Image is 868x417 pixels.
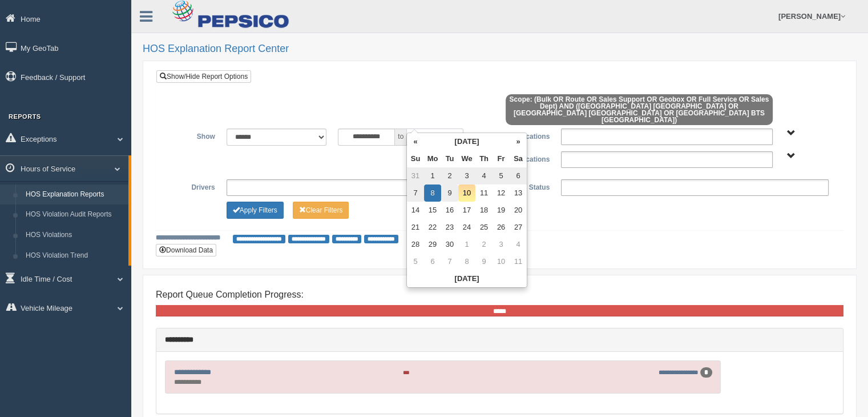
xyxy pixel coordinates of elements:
[475,167,492,185] td: 4
[156,244,216,256] button: Download Data
[21,225,128,246] a: HOS Violations
[510,167,527,185] td: 6
[492,167,510,185] td: 5
[424,253,441,270] td: 6
[21,205,128,225] a: HOS Violation Audit Reports
[21,246,128,266] a: HOS Violation Trend
[424,219,441,236] td: 22
[407,167,424,185] td: 31
[510,185,527,202] td: 13
[407,133,424,150] th: «
[407,150,424,167] th: Su
[458,150,475,167] th: We
[407,185,424,202] td: 7
[407,219,424,236] td: 21
[475,150,492,167] th: Th
[458,219,475,236] td: 24
[510,202,527,219] td: 20
[492,236,510,253] td: 3
[424,202,441,219] td: 15
[441,253,458,270] td: 7
[424,150,441,167] th: Mo
[227,202,284,219] button: Change Filter Options
[492,150,510,167] th: Fr
[395,129,406,146] span: to
[165,179,221,193] label: Drivers
[424,185,441,202] td: 8
[500,179,556,193] label: Status
[475,236,492,253] td: 2
[506,94,773,125] span: Scope: (Bulk OR Route OR Sales Support OR Geobox OR Full Service OR Sales Dept) AND ([GEOGRAPHIC_...
[458,202,475,219] td: 17
[293,202,349,219] button: Change Filter Options
[143,43,857,55] h2: HOS Explanation Report Center
[441,219,458,236] td: 23
[424,236,441,253] td: 29
[156,70,251,83] a: Show/Hide Report Options
[424,167,441,185] td: 1
[510,236,527,253] td: 4
[407,253,424,270] td: 5
[475,202,492,219] td: 18
[165,129,221,142] label: Show
[458,167,475,185] td: 3
[441,236,458,253] td: 30
[424,133,510,150] th: [DATE]
[156,290,843,300] h4: Report Queue Completion Progress:
[510,150,527,167] th: Sa
[510,133,527,150] th: »
[407,236,424,253] td: 28
[492,202,510,219] td: 19
[441,167,458,185] td: 2
[458,236,475,253] td: 1
[510,219,527,236] td: 27
[475,185,492,202] td: 11
[510,253,527,270] td: 11
[458,253,475,270] td: 8
[458,185,475,202] td: 10
[441,185,458,202] td: 9
[21,185,128,205] a: HOS Explanation Reports
[492,219,510,236] td: 26
[441,202,458,219] td: 16
[441,150,458,167] th: Tu
[407,202,424,219] td: 14
[407,270,527,287] th: [DATE]
[475,219,492,236] td: 25
[492,185,510,202] td: 12
[492,253,510,270] td: 10
[475,253,492,270] td: 9
[500,151,556,165] label: Locations
[500,129,556,142] label: Applications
